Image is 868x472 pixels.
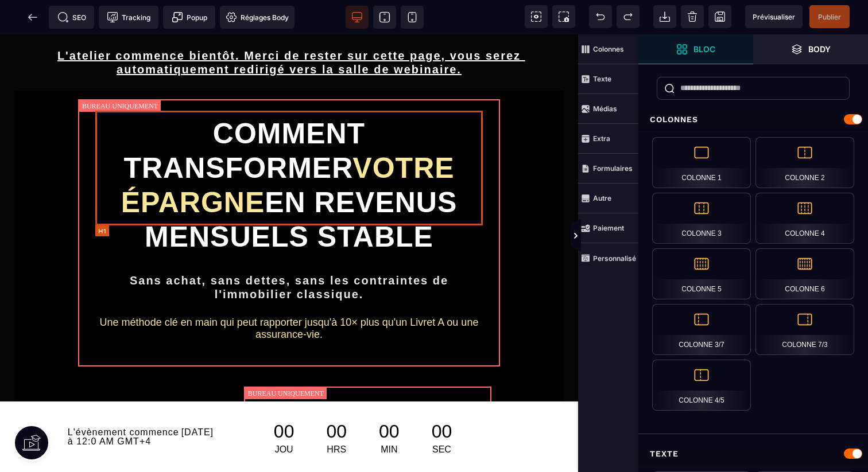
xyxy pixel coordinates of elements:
span: Popup [172,11,207,23]
div: 00 [269,384,299,410]
div: Colonne 6 [755,248,854,299]
span: Retour [21,6,44,29]
div: Colonne 4 [755,193,854,244]
span: Rétablir [617,5,640,28]
span: Voir tablette [373,6,396,29]
span: [DATE] à 12:0 AM GMT+4 [68,393,214,412]
h1: COMMENT TRANSFORMER EN REVENUS MENSUELS STABLE [95,76,483,225]
strong: Personnalisé [593,254,636,263]
strong: Colonnes [593,45,624,53]
span: Voir mobile [401,6,424,29]
strong: Body [808,45,831,53]
div: HRS [321,410,351,420]
span: Aperçu [745,5,803,28]
span: Tracking [107,11,150,23]
span: Prévisualiser [753,13,795,21]
span: Ouvrir les calques [753,34,868,64]
span: Autre [578,184,638,213]
span: Ouvrir les blocs [638,34,753,64]
span: Extra [578,124,638,154]
div: MIN [374,410,404,420]
div: Colonne 4/5 [652,360,751,411]
span: Voir les composants [525,5,548,28]
span: Colonnes [578,34,638,64]
span: Afficher les vues [638,219,650,253]
span: Texte [578,64,638,94]
strong: Formulaires [593,164,633,173]
strong: Bloc [693,45,715,53]
div: 00 [321,384,351,410]
span: SEO [57,11,86,23]
span: Nettoyage [681,5,704,28]
span: Médias [578,94,638,124]
span: Enregistrer le contenu [809,5,850,28]
strong: Texte [593,75,611,83]
span: Importer [653,5,676,28]
span: Enregistrer [708,5,731,28]
div: Colonne 1 [652,137,751,188]
strong: Autre [593,194,611,202]
span: Métadata SEO [49,6,94,29]
u: L'atelier commence bientôt. Merci de rester sur cette page, vous serez automatiquement redirigé v... [57,15,525,41]
span: Personnalisé [578,243,638,273]
div: Colonne 7/3 [755,304,854,355]
span: Voir bureau [346,6,369,29]
strong: Paiement [593,224,624,232]
span: Capture d'écran [552,5,575,28]
span: Créer une alerte modale [163,6,215,29]
div: 00 [374,384,404,410]
div: Texte [638,443,868,465]
strong: Extra [593,134,610,143]
span: Défaire [589,5,612,28]
div: SEC [427,410,457,420]
span: Code de suivi [99,6,158,29]
div: Colonne 3 [652,193,751,244]
div: Colonne 2 [755,137,854,188]
span: Paiement [578,213,638,243]
span: Sans achat, sans dettes, sans les contraintes de l'immobilier classique. [130,240,453,266]
span: Formulaires [578,154,638,184]
span: Favicon [220,6,294,29]
div: Colonnes [638,109,868,130]
span: Publier [818,13,841,21]
div: Colonne 3/7 [652,304,751,355]
div: Colonne 5 [652,248,751,299]
div: JOU [269,410,299,420]
span: Une méthode clé en main qui peut rapporter jusqu'à 10× plus qu'un Livret A ou une assurance-vie. [100,282,479,306]
strong: Médias [593,104,617,113]
div: 00 [427,384,457,410]
span: Réglages Body [226,11,289,23]
span: L'évènement commence [68,393,179,403]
